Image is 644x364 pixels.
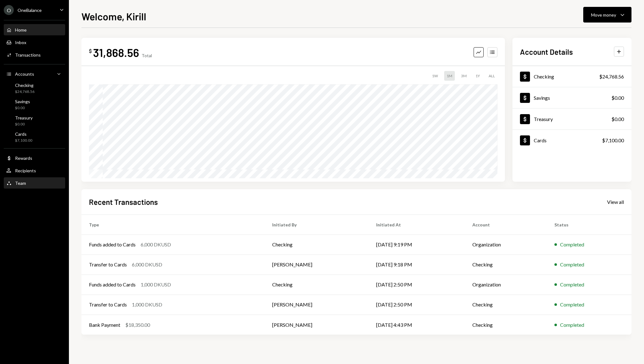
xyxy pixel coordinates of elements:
[15,99,30,104] div: Savings
[15,155,32,161] div: Rewards
[141,241,171,248] div: 6,000 DKUSD
[125,321,150,329] div: $18,350.00
[4,81,65,96] a: Checking$24,768.56
[4,49,65,60] a: Transactions
[15,168,36,173] div: Recipients
[89,261,127,268] div: Transfer to Cards
[15,52,41,58] div: Transactions
[132,301,162,308] div: 1,000 DKUSD
[465,275,547,295] td: Organization
[465,235,547,255] td: Organization
[512,87,631,108] a: Savings$0.00
[534,95,550,101] div: Savings
[607,198,624,205] a: View all
[473,71,482,81] div: 1Y
[520,47,573,57] h2: Account Details
[89,301,127,308] div: Transfer to Cards
[560,321,584,329] div: Completed
[369,235,465,255] td: [DATE] 9:19 PM
[15,83,34,88] div: Checking
[591,12,616,18] div: Move money
[4,113,65,128] a: Treasury$0.00
[560,241,584,248] div: Completed
[15,115,33,120] div: Treasury
[142,53,152,58] div: Total
[611,94,624,102] div: $0.00
[15,40,26,45] div: Inbox
[534,116,553,122] div: Treasury
[132,261,162,268] div: 6,000 DKUSD
[4,68,65,79] a: Accounts
[18,8,42,13] div: OneBalance
[265,215,369,235] th: Initiated By
[15,89,34,94] div: $24,768.56
[599,73,624,80] div: $24,768.56
[15,105,30,111] div: $0.00
[602,137,624,144] div: $7,100.00
[534,137,547,143] div: Cards
[89,321,120,329] div: Bank Payment
[369,215,465,235] th: Initiated At
[4,165,65,176] a: Recipients
[265,235,369,255] td: Checking
[93,45,139,59] div: 31,868.56
[465,215,547,235] th: Account
[512,66,631,87] a: Checking$24,768.56
[369,275,465,295] td: [DATE] 2:50 PM
[512,109,631,129] a: Treasury$0.00
[560,281,584,288] div: Completed
[15,122,33,127] div: $0.00
[560,301,584,308] div: Completed
[369,315,465,335] td: [DATE] 4:43 PM
[611,115,624,123] div: $0.00
[15,180,26,186] div: Team
[4,129,65,144] a: Cards$7,100.00
[486,71,497,81] div: ALL
[465,315,547,335] td: Checking
[4,152,65,164] a: Rewards
[465,295,547,315] td: Checking
[15,131,32,137] div: Cards
[607,199,624,205] div: View all
[459,71,469,81] div: 3M
[89,48,92,54] div: $
[444,71,455,81] div: 1M
[429,71,440,81] div: 1W
[141,281,171,288] div: 1,000 DKUSD
[15,138,32,143] div: $7,100.00
[89,281,136,288] div: Funds added to Cards
[265,295,369,315] td: [PERSON_NAME]
[4,5,14,15] div: O
[465,255,547,275] td: Checking
[583,7,631,23] button: Move money
[89,197,158,207] h2: Recent Transactions
[15,27,27,33] div: Home
[4,177,65,189] a: Team
[534,73,554,79] div: Checking
[4,37,65,48] a: Inbox
[15,71,34,77] div: Accounts
[369,295,465,315] td: [DATE] 2:50 PM
[265,315,369,335] td: [PERSON_NAME]
[547,215,631,235] th: Status
[265,255,369,275] td: [PERSON_NAME]
[81,10,146,23] h1: Welcome, Kirill
[81,215,265,235] th: Type
[512,130,631,151] a: Cards$7,100.00
[265,275,369,295] td: Checking
[4,24,65,35] a: Home
[369,255,465,275] td: [DATE] 9:18 PM
[560,261,584,268] div: Completed
[4,97,65,112] a: Savings$0.00
[89,241,136,248] div: Funds added to Cards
